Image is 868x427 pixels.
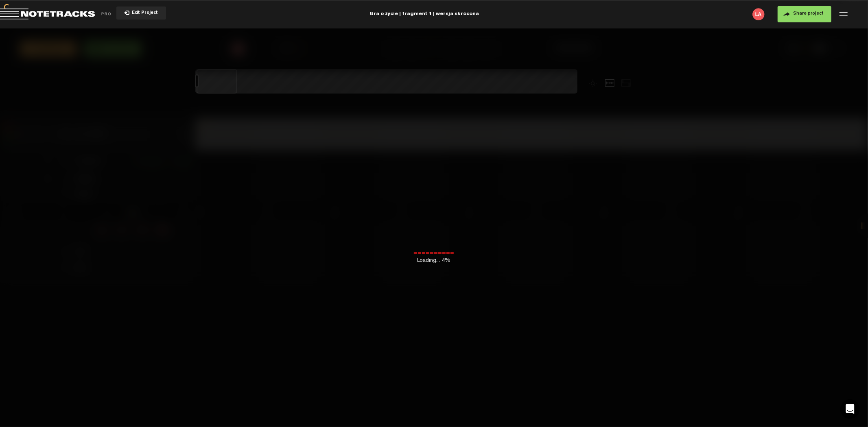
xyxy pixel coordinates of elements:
span: Loading... 4% [414,257,455,265]
div: Open Intercom Messenger [840,399,860,419]
span: Share project [793,11,824,16]
div: Gra o życie | fragment 1 | wersja skrócona [283,4,566,24]
span: Exit Project [129,11,158,15]
img: letters [752,8,765,20]
button: Share project [778,6,831,22]
button: Exit Project [116,7,166,20]
div: Gra o życie | fragment 1 | wersja skrócona [370,4,479,24]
